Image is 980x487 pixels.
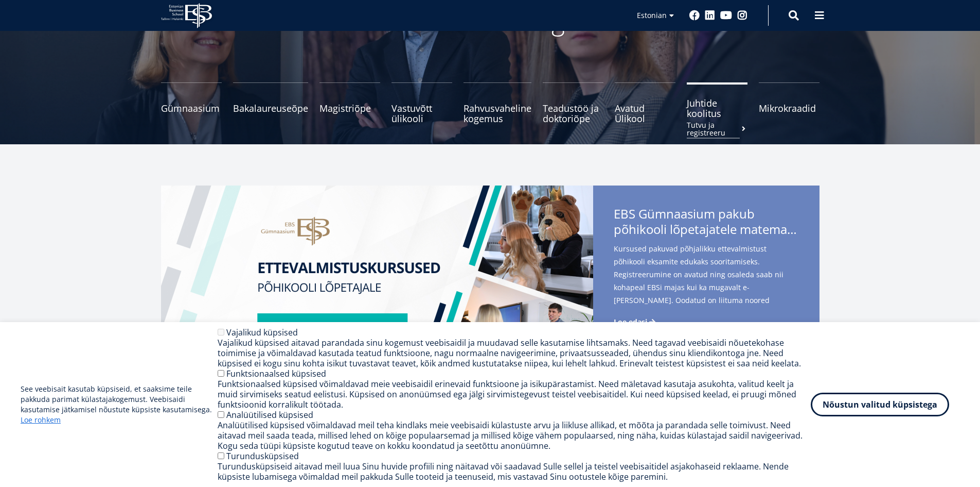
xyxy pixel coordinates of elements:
[687,82,747,124] a: Juhtide koolitusTutvu ja registreeru
[218,379,811,410] div: Funktsionaalsed küpsised võimaldavad meie veebisaidil erinevaid funktsioone ja isikupärastamist. ...
[233,82,308,124] a: Bakalaureuseõpe
[161,82,222,124] a: Gümnaasium
[218,461,811,482] div: Turundusküpsiseid aitavad meil luua Sinu huvide profiili ning näitavad või saadavad Sulle sellel ...
[720,10,732,21] a: Youtube
[543,82,603,124] a: Teadustöö ja doktoriõpe
[218,5,763,36] p: Vastutusteadlik kogukond
[233,103,308,113] span: Bakalaureuseõpe
[687,98,747,119] span: Juhtide koolitus
[391,82,452,124] a: Vastuvõtt ülikooli
[614,242,799,323] span: Kursused pakuvad põhjalikku ettevalmistust põhikooli eksamite edukaks sooritamiseks. Registreerum...
[464,82,531,124] a: Rahvusvaheline kogemus
[391,103,452,124] span: Vastuvõtt ülikooli
[614,317,647,327] span: Loe edasi
[811,393,949,416] button: Nõustun valitud küpsistega
[226,368,326,379] label: Funktsionaalsed küpsised
[226,327,298,338] label: Vajalikud küpsised
[614,206,799,240] span: EBS Gümnaasium pakub
[759,103,819,113] span: Mikrokraadid
[161,186,593,381] img: EBS Gümnaasiumi ettevalmistuskursused
[218,420,811,451] div: Analüütilised küpsised võimaldavad meil teha kindlaks meie veebisaidi külastuste arvu ja liikluse...
[464,103,531,124] span: Rahvusvaheline kogemus
[319,82,380,124] a: Magistriõpe
[543,103,603,124] span: Teadustöö ja doktoriõpe
[319,103,380,113] span: Magistriõpe
[161,103,222,113] span: Gümnaasium
[21,415,61,425] a: Loe rohkem
[226,409,313,421] label: Analüütilised küpsised
[615,82,675,124] a: Avatud Ülikool
[615,103,675,124] span: Avatud Ülikool
[226,450,299,462] label: Turundusküpsised
[218,338,811,368] div: Vajalikud küpsised aitavad parandada sinu kogemust veebisaidil ja muudavad selle kasutamise lihts...
[689,10,700,21] a: Facebook
[21,384,218,425] p: See veebisait kasutab küpsiseid, et saaksime teile pakkuda parimat külastajakogemust. Veebisaidi ...
[759,82,819,124] a: Mikrokraadid
[705,10,715,21] a: Linkedin
[687,121,747,137] small: Tutvu ja registreeru
[737,10,747,21] a: Instagram
[614,317,657,327] a: Loe edasi
[614,222,799,237] span: põhikooli lõpetajatele matemaatika- ja eesti keele kursuseid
